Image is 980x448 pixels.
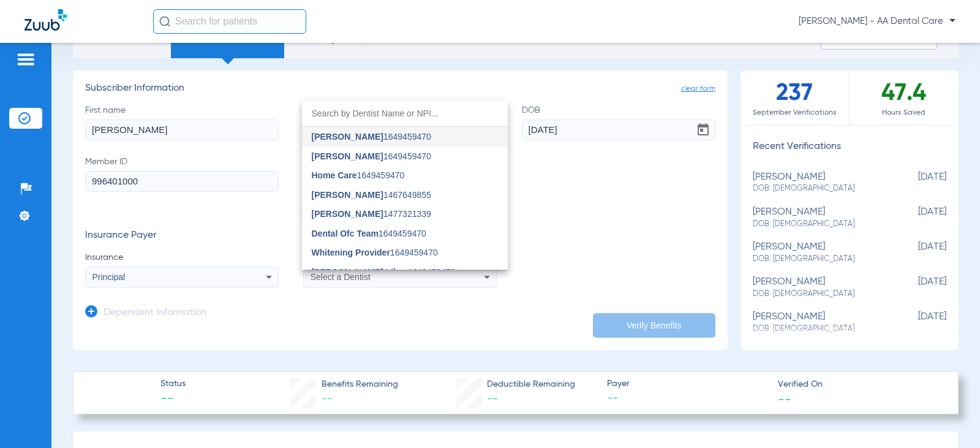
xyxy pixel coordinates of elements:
span: [PERSON_NAME] [312,190,383,200]
span: [PERSON_NAME] [312,209,383,219]
span: 1649459470 [312,229,426,238]
span: 1467649855 [312,191,431,199]
span: 1649459470 [312,152,431,161]
span: Whitening Provider [312,248,390,257]
span: [PERSON_NAME] Likes [312,267,408,277]
span: 1477321339 [312,210,431,218]
span: Home Care [312,170,357,180]
input: dropdown search [302,101,508,126]
span: Dental Ofc Team [312,229,379,238]
span: 1649459470 [312,171,405,180]
span: 1649459470 [312,268,456,276]
span: 1649459470 [312,248,438,257]
span: 1649459470 [312,132,431,141]
span: [PERSON_NAME] [312,151,383,161]
span: [PERSON_NAME] [312,132,383,142]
